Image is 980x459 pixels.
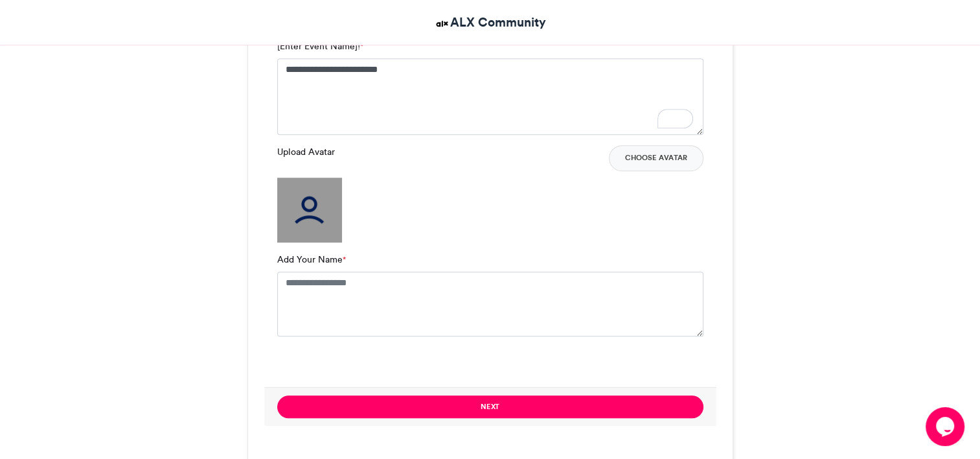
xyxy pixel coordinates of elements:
[434,13,546,32] a: ALX Community
[277,40,363,53] label: [Enter Event Name]!
[277,395,703,418] button: Next
[277,253,346,266] label: Add Your Name
[277,58,703,135] textarea: To enrich screen reader interactions, please activate Accessibility in Grammarly extension settings
[609,145,703,171] button: Choose Avatar
[926,407,967,446] iframe: chat widget
[277,178,342,242] img: user_filled.png
[434,16,450,32] img: ALX Community
[277,145,335,159] label: Upload Avatar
